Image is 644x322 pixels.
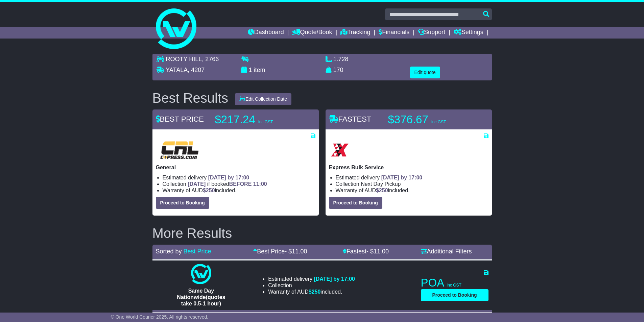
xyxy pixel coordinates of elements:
[156,248,182,255] span: Sorted by
[447,283,461,288] span: inc GST
[336,181,488,187] li: Collection
[254,67,265,73] span: item
[202,56,219,63] span: , 2766
[376,188,388,193] span: $
[431,120,446,124] span: inc GST
[248,27,284,39] a: Dashboard
[268,282,355,289] li: Collection
[374,248,389,255] span: 11.00
[268,276,355,282] li: Estimated delivery
[163,187,315,194] li: Warranty of AUD included.
[156,115,204,123] span: BEST PRICE
[166,56,202,63] span: ROOTY HILL
[418,27,445,39] a: Support
[379,27,409,39] a: Financials
[253,248,307,255] a: Best Price- $11.00
[314,276,355,282] span: [DATE] by 17:00
[149,91,232,105] div: Best Results
[229,181,252,187] span: BEFORE
[188,181,206,187] span: [DATE]
[208,175,249,180] span: [DATE] by 17:00
[336,187,488,194] li: Warranty of AUD included.
[235,93,291,105] button: Edit Collection Date
[336,174,488,181] li: Estimated delivery
[188,67,205,73] span: , 4207
[309,289,321,295] span: $
[410,67,440,78] button: Edit quote
[206,188,215,193] span: 250
[156,139,203,161] img: CRL: General
[329,139,351,161] img: Border Express: Express Bulk Service
[312,289,321,295] span: 250
[249,67,252,73] span: 1
[203,188,215,193] span: $
[361,181,401,187] span: Next Day Pickup
[268,289,355,295] li: Warranty of AUD included.
[163,181,315,187] li: Collection
[329,115,372,123] span: FASTEST
[329,164,488,171] p: Express Bulk Service
[177,288,225,306] span: Same Day Nationwide(quotes take 0.5-1 hour)
[388,113,473,126] p: $376.67
[421,248,472,255] a: Additional Filters
[329,197,382,209] button: Proceed to Booking
[156,197,209,209] button: Proceed to Booking
[421,289,488,301] button: Proceed to Booking
[333,67,343,73] span: 170
[340,27,370,39] a: Tracking
[111,314,209,320] span: © One World Courier 2025. All rights reserved.
[152,226,492,241] h2: More Results
[184,248,211,255] a: Best Price
[343,248,389,255] a: Fastest- $11.00
[163,174,315,181] li: Estimated delivery
[253,181,267,187] span: 11:00
[258,120,273,124] span: inc GST
[188,181,267,187] span: if booked
[292,248,307,255] span: 11.00
[156,164,315,171] p: General
[191,264,211,284] img: One World Courier: Same Day Nationwide(quotes take 0.5-1 hour)
[379,188,388,193] span: 250
[285,248,307,255] span: - $
[421,276,488,290] p: POA
[215,113,300,126] p: $217.24
[381,175,423,180] span: [DATE] by 17:00
[166,67,188,73] span: YATALA
[292,27,332,39] a: Quote/Book
[454,27,483,39] a: Settings
[333,56,349,63] span: 1.728
[366,248,389,255] span: - $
